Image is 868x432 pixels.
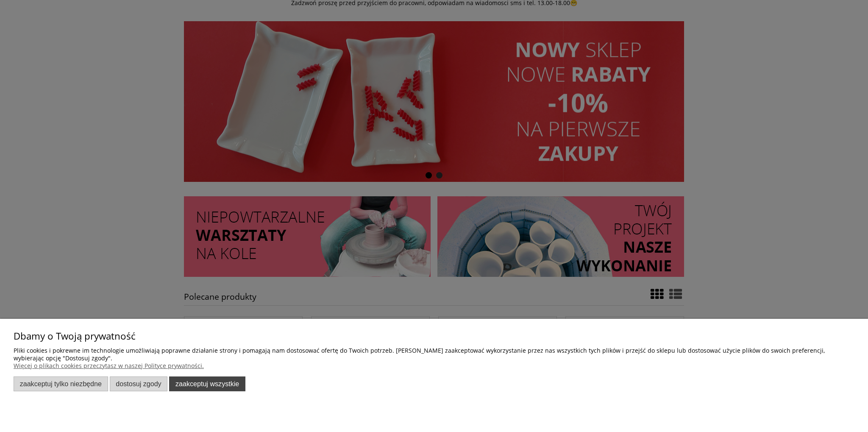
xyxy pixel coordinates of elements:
[14,347,854,362] p: Pliki cookies i pokrewne im technologie umożliwiają poprawne działanie strony i pomagają nam dost...
[14,376,108,391] button: Zaakceptuj tylko niezbędne
[14,362,204,370] a: Więcej o plikach cookies przeczytasz w naszej Polityce prywatności.
[110,376,168,391] button: Dostosuj zgody
[169,376,245,391] button: Zaakceptuj wszystkie
[14,332,854,340] p: Dbamy o Twoją prywatność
